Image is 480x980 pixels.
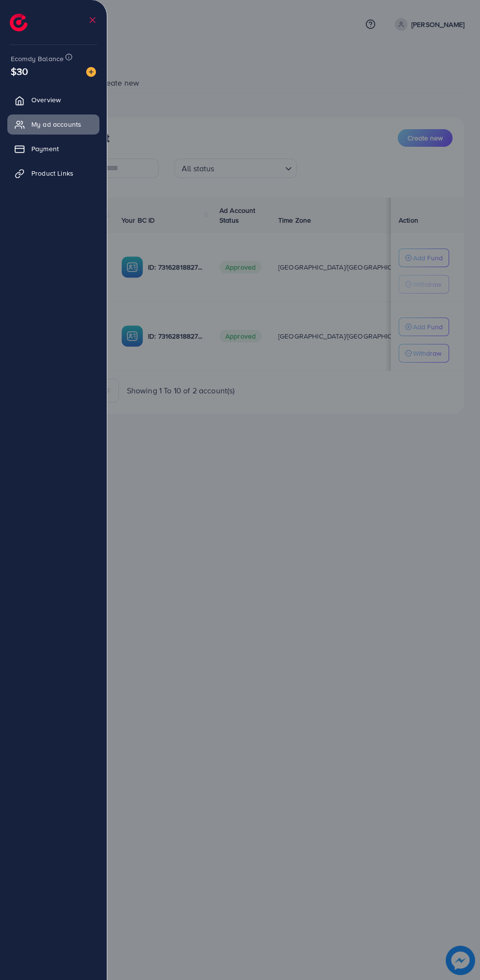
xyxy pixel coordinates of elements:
[31,144,59,154] span: Payment
[86,67,96,77] img: image
[7,90,99,110] a: Overview
[10,14,27,31] img: logo
[31,95,61,105] span: Overview
[7,114,99,134] a: My ad accounts
[7,139,99,159] a: Payment
[11,64,28,78] span: $30
[7,163,99,183] a: Product Links
[11,54,64,64] span: Ecomdy Balance
[31,119,81,129] span: My ad accounts
[31,168,73,178] span: Product Links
